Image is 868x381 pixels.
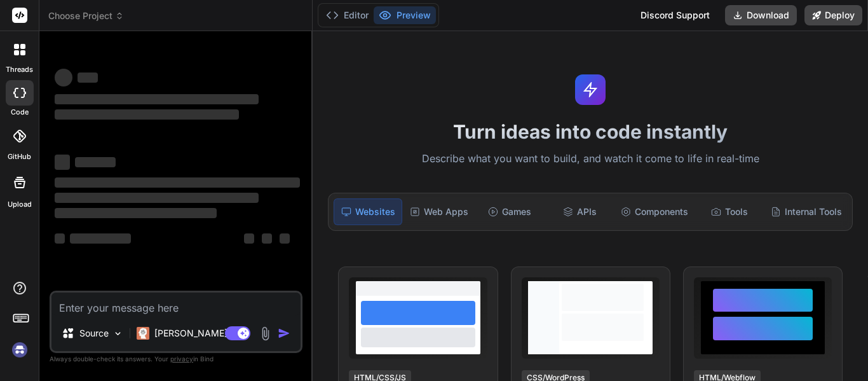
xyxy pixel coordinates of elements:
[55,208,217,218] span: ‌
[766,198,847,225] div: Internal Tools
[244,233,254,244] span: ‌
[79,327,109,340] p: Source
[321,6,374,24] button: Editor
[633,5,717,25] div: Discord Support
[405,198,473,225] div: Web Apps
[75,157,116,167] span: ‌
[8,199,32,210] label: Upload
[725,5,797,25] button: Download
[258,326,273,341] img: attachment
[112,328,123,339] img: Pick Models
[154,327,249,340] p: [PERSON_NAME] 4 S..
[278,327,290,340] img: icon
[262,233,272,244] span: ‌
[55,155,70,170] span: ‌
[55,193,259,203] span: ‌
[48,10,124,22] span: Choose Project
[50,353,302,365] p: Always double-check its answers. Your in Bind
[320,120,860,143] h1: Turn ideas into code instantly
[320,151,860,167] p: Describe what you want to build, and watch it come to life in real-time
[280,233,290,244] span: ‌
[137,327,149,340] img: Claude 4 Sonnet
[6,64,33,75] label: threads
[374,6,436,24] button: Preview
[55,177,300,188] span: ‌
[476,198,543,225] div: Games
[804,5,862,25] button: Deploy
[55,69,72,87] span: ‌
[696,198,763,225] div: Tools
[55,109,239,120] span: ‌
[70,233,131,244] span: ‌
[78,73,98,83] span: ‌
[8,151,31,162] label: GitHub
[334,198,402,225] div: Websites
[55,94,259,104] span: ‌
[170,355,193,363] span: privacy
[616,198,693,225] div: Components
[11,107,29,118] label: code
[546,198,613,225] div: APIs
[9,339,31,361] img: signin
[55,233,65,244] span: ‌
